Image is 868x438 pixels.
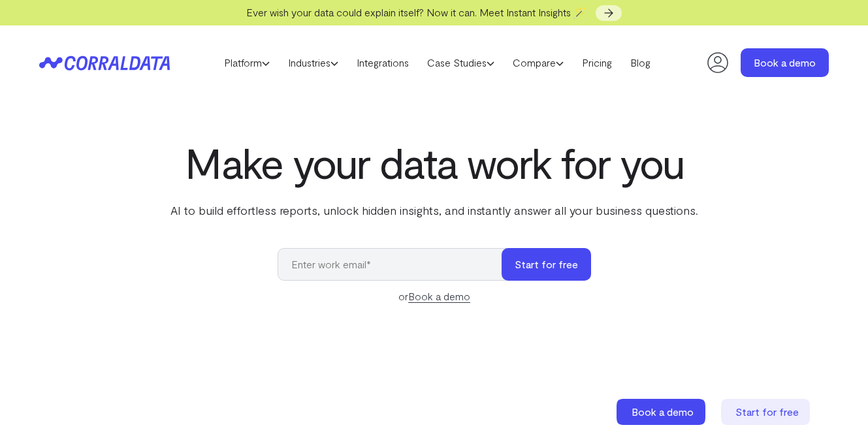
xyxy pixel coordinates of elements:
a: Book a demo [408,290,470,303]
div: or [278,289,591,304]
p: AI to build effortless reports, unlock hidden insights, and instantly answer all your business qu... [168,202,701,219]
span: Ever wish your data could explain itself? Now it can. Meet Instant Insights 🪄 [246,6,587,18]
a: Start for free [721,399,812,425]
span: Start for free [735,405,799,418]
a: Book a demo [741,48,829,77]
a: Platform [215,53,279,72]
a: Blog [621,53,660,72]
a: Pricing [573,53,621,72]
button: Start for free [502,248,591,281]
a: Integrations [347,53,418,72]
a: Book a demo [617,399,708,425]
input: Enter work email* [278,248,515,281]
a: Compare [504,53,573,72]
a: Industries [279,53,347,72]
h1: Make your data work for you [168,139,701,186]
a: Case Studies [418,53,504,72]
span: Book a demo [632,405,694,418]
